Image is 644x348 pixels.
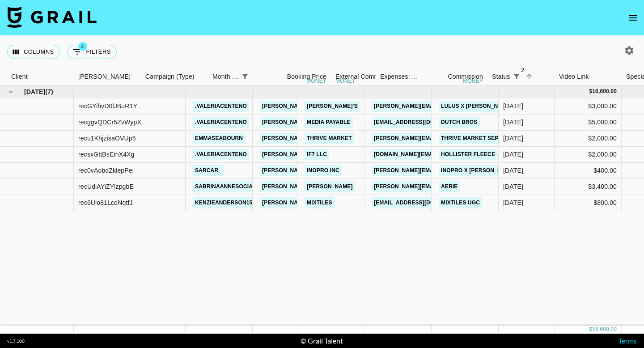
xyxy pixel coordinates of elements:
[555,147,622,163] div: $2,000.00
[555,115,622,131] div: $5,000.00
[301,336,343,345] div: © Grail Talent
[193,165,224,176] a: sarcar_
[439,181,460,192] a: Aerie
[335,78,356,84] div: money
[372,133,563,144] a: [PERSON_NAME][EMAIL_ADDRESS][PERSON_NAME][DOMAIN_NAME]
[503,118,523,127] div: Sep '25
[487,68,555,85] div: Status
[251,70,264,83] button: Sort
[208,68,264,85] div: Month Due
[463,78,483,84] div: money
[45,87,53,96] span: ( 7 )
[503,102,523,110] div: Sep '25
[518,66,527,75] span: 2
[74,68,141,85] div: Booker
[555,163,622,179] div: $400.00
[592,326,617,333] div: 16,600.00
[239,70,251,83] div: 1 active filter
[7,45,60,59] button: Select columns
[193,117,249,128] a: .valeriacenteno
[555,131,622,147] div: $2,000.00
[78,134,136,143] div: recu1KhjzisaOVUp5
[503,150,523,159] div: Sep '25
[619,336,637,345] a: Terms
[305,149,329,160] a: IF7 LLC
[372,101,563,112] a: [PERSON_NAME][EMAIL_ADDRESS][PERSON_NAME][DOMAIN_NAME]
[589,88,592,95] div: $
[372,117,472,128] a: [EMAIL_ADDRESS][DOMAIN_NAME]
[503,182,523,191] div: Sep '25
[141,68,208,85] div: Campaign (Type)
[555,68,622,85] div: Video Link
[592,88,617,95] div: 16,600.00
[503,134,523,143] div: Sep '25
[372,197,472,208] a: [EMAIL_ADDRESS][DOMAIN_NAME]
[7,338,25,344] div: v 1.7.100
[78,150,135,159] div: recsxGttBsEinX4Xg
[555,98,622,115] div: $3,000.00
[503,166,523,175] div: Sep '25
[193,181,262,192] a: sabrinaannesocials
[260,133,406,144] a: [PERSON_NAME][EMAIL_ADDRESS][DOMAIN_NAME]
[380,68,419,85] div: Expenses: Remove Commission?
[372,149,517,160] a: [DOMAIN_NAME][EMAIL_ADDRESS][DOMAIN_NAME]
[306,78,326,84] div: money
[439,101,579,112] a: Lulus x [PERSON_NAME] 2 TikToks per month
[305,117,353,128] a: Media Payable
[555,195,622,211] div: $800.00
[7,6,97,28] img: Grail Talent
[78,166,134,175] div: rec0vAobdZklepPei
[305,197,335,208] a: Mixtiles
[335,68,396,85] div: External Commission
[260,149,406,160] a: [PERSON_NAME][EMAIL_ADDRESS][DOMAIN_NAME]
[4,85,17,98] button: hide children
[24,87,45,96] span: [DATE]
[260,101,406,112] a: [PERSON_NAME][EMAIL_ADDRESS][DOMAIN_NAME]
[510,70,523,83] button: Show filters
[439,197,482,208] a: Mixtiles UGC
[523,70,535,83] button: Sort
[212,68,239,85] div: Month Due
[448,68,483,85] div: Commission
[372,165,517,176] a: [PERSON_NAME][EMAIL_ADDRESS][DOMAIN_NAME]
[439,165,565,176] a: Inopro x [PERSON_NAME] [PERSON_NAME]
[260,181,406,192] a: [PERSON_NAME][EMAIL_ADDRESS][DOMAIN_NAME]
[555,179,622,195] div: $3,400.00
[193,197,254,208] a: kenzieanderson15
[376,68,420,85] div: Expenses: Remove Commission?
[193,149,249,160] a: .valeriacenteno
[78,118,141,127] div: recggvQDCr5ZvWypX
[145,68,195,85] div: Campaign (Type)
[510,70,523,83] div: 2 active filters
[589,326,592,333] div: $
[11,68,28,85] div: Client
[7,68,74,85] div: Client
[260,165,406,176] a: [PERSON_NAME][EMAIL_ADDRESS][DOMAIN_NAME]
[287,68,326,85] div: Booking Price
[624,9,642,27] button: open drawer
[305,165,342,176] a: Inopro Inc
[305,101,360,112] a: [PERSON_NAME]'s
[78,198,133,207] div: rec6Ulo81LcdNqtfJ
[260,117,406,128] a: [PERSON_NAME][EMAIL_ADDRESS][DOMAIN_NAME]
[305,181,355,192] a: [PERSON_NAME]
[239,70,251,83] button: Show filters
[492,68,510,85] div: Status
[260,197,406,208] a: [PERSON_NAME][EMAIL_ADDRESS][DOMAIN_NAME]
[193,101,249,112] a: .valeriacenteno
[193,133,245,144] a: emmaseabourn
[559,68,589,85] div: Video Link
[78,102,137,110] div: recGYihvD0lJBuR1Y
[78,42,87,51] span: 4
[78,182,134,191] div: recUdiAYiZYlzpgbE
[439,133,504,144] a: Thrive Market Sept
[439,117,480,128] a: Dutch Bros
[503,198,523,207] div: Sep '25
[439,149,497,160] a: Hollister Fleece
[78,68,131,85] div: [PERSON_NAME]
[372,181,563,192] a: [PERSON_NAME][EMAIL_ADDRESS][PERSON_NAME][DOMAIN_NAME]
[67,45,117,59] button: Show filters
[305,133,354,144] a: Thrive Market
